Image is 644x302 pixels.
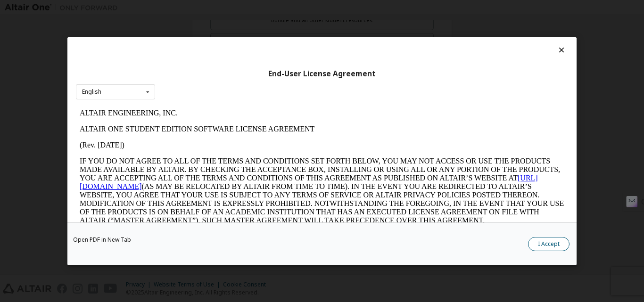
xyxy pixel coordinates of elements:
button: I Accept [528,237,570,251]
p: This Altair One Student Edition Software License Agreement (“Agreement”) is between Altair Engine... [4,127,488,161]
p: (Rev. [DATE]) [4,36,488,44]
p: ALTAIR ENGINEERING, INC. [4,4,488,12]
a: [URL][DOMAIN_NAME] [4,69,462,85]
p: IF YOU DO NOT AGREE TO ALL OF THE TERMS AND CONDITIONS SET FORTH BELOW, YOU MAY NOT ACCESS OR USE... [4,52,488,120]
p: ALTAIR ONE STUDENT EDITION SOFTWARE LICENSE AGREEMENT [4,20,488,28]
a: Open PDF in New Tab [73,237,131,242]
div: English [82,89,101,95]
div: End-User License Agreement [76,69,568,78]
